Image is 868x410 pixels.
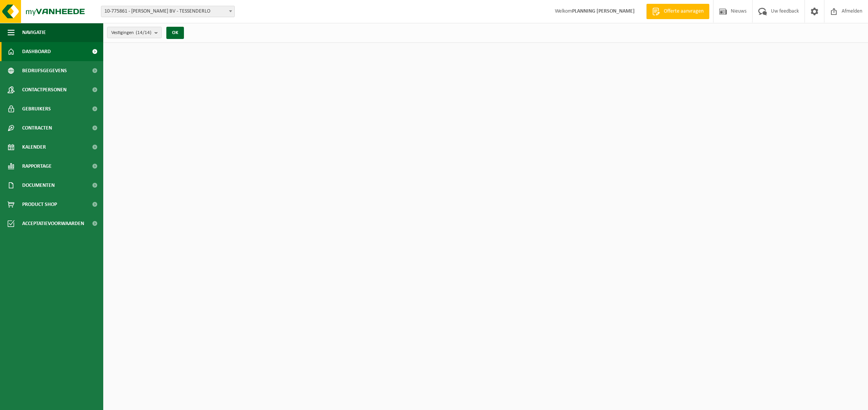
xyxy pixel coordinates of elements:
a: Offerte aanvragen [646,4,709,19]
span: Documenten [22,176,55,195]
span: Navigatie [22,23,46,42]
button: Vestigingen(14/14) [107,27,162,38]
span: Gebruikers [22,99,51,118]
span: 10-775861 - YVES MAES BV - TESSENDERLO [101,6,234,17]
span: Vestigingen [111,27,151,39]
span: Acceptatievoorwaarden [22,214,84,233]
span: Rapportage [22,157,52,176]
span: Contactpersonen [22,80,67,99]
count: (14/14) [136,30,151,35]
span: Offerte aanvragen [662,8,705,15]
span: Dashboard [22,42,51,61]
span: Bedrijfsgegevens [22,61,67,80]
span: Product Shop [22,195,57,214]
span: Contracten [22,118,52,138]
span: Kalender [22,138,46,157]
button: OK [166,27,184,39]
span: 10-775861 - YVES MAES BV - TESSENDERLO [101,6,235,17]
strong: PLANNING [PERSON_NAME] [572,8,635,14]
